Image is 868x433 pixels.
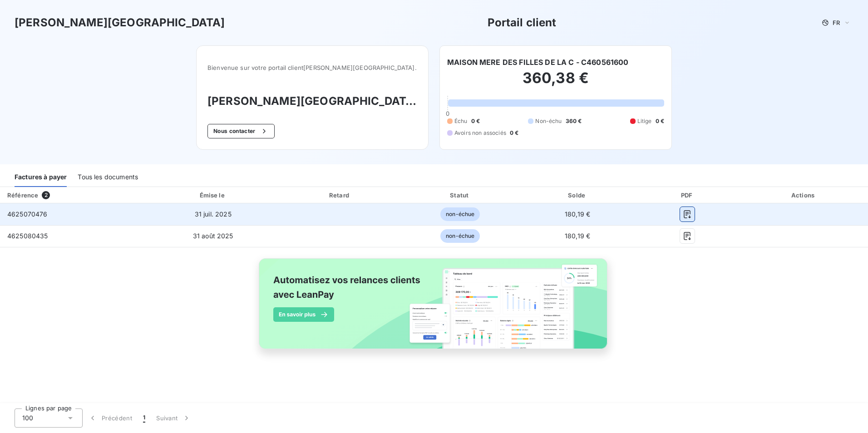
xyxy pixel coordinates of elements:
span: 31 août 2025 [193,232,233,240]
span: 360 € [566,117,582,125]
span: Bienvenue sur votre portail client [PERSON_NAME][GEOGRAPHIC_DATA] . [207,64,417,71]
span: 4625070476 [7,210,48,218]
span: non-échue [440,207,480,221]
button: 1 [138,408,151,428]
div: Actions [741,191,866,200]
span: 180,19 € [565,232,590,240]
h3: [PERSON_NAME][GEOGRAPHIC_DATA] [207,93,417,109]
span: 0 € [471,117,480,125]
span: Litige [637,117,652,125]
div: Référence [7,192,38,199]
div: Statut [403,191,518,200]
div: Retard [281,191,399,200]
button: Suivant [151,408,197,428]
h2: 360,38 € [447,69,664,96]
span: 31 juil. 2025 [195,210,232,218]
button: Nous contacter [207,124,275,138]
div: Solde [522,191,634,200]
span: 180,19 € [565,210,590,218]
div: Émise le [148,191,277,200]
span: Avoirs non associés [454,129,506,137]
span: 0 [446,110,449,117]
span: Non-échu [535,117,562,125]
h3: [PERSON_NAME][GEOGRAPHIC_DATA] [15,15,225,31]
div: PDF [637,191,738,200]
span: 0 € [510,129,518,137]
div: Tous les documents [78,168,138,187]
span: FR [833,19,840,26]
span: 4625080435 [7,232,48,240]
span: 0 € [656,117,664,125]
span: 1 [143,413,145,423]
span: Échu [454,117,468,125]
h3: Portail client [488,15,557,31]
div: Factures à payer [15,168,67,187]
span: 2 [42,191,50,199]
h6: MAISON MERE DES FILLES DE LA C - C460561600 [447,57,628,68]
button: Précédent [83,408,138,428]
span: non-échue [440,229,480,243]
img: banner [251,253,617,364]
span: 100 [22,413,33,423]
